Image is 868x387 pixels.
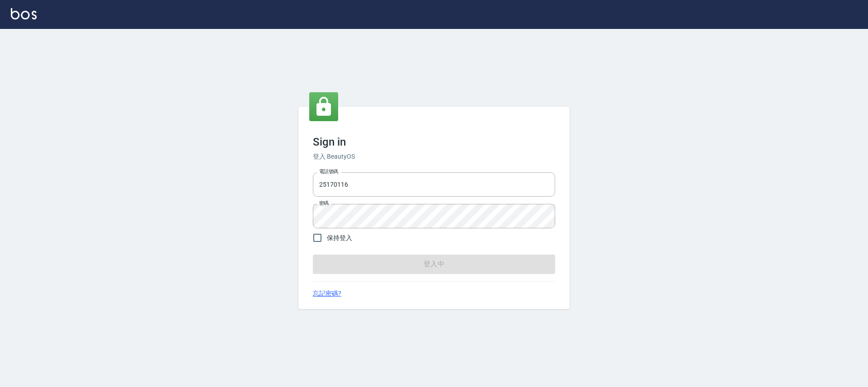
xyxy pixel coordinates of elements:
h3: Sign in [313,136,555,148]
img: Logo [11,8,37,19]
label: 密碼 [319,200,329,207]
h6: 登入 BeautyOS [313,152,555,161]
span: 保持登入 [327,233,352,243]
a: 忘記密碼? [313,289,341,298]
label: 電話號碼 [319,168,338,175]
